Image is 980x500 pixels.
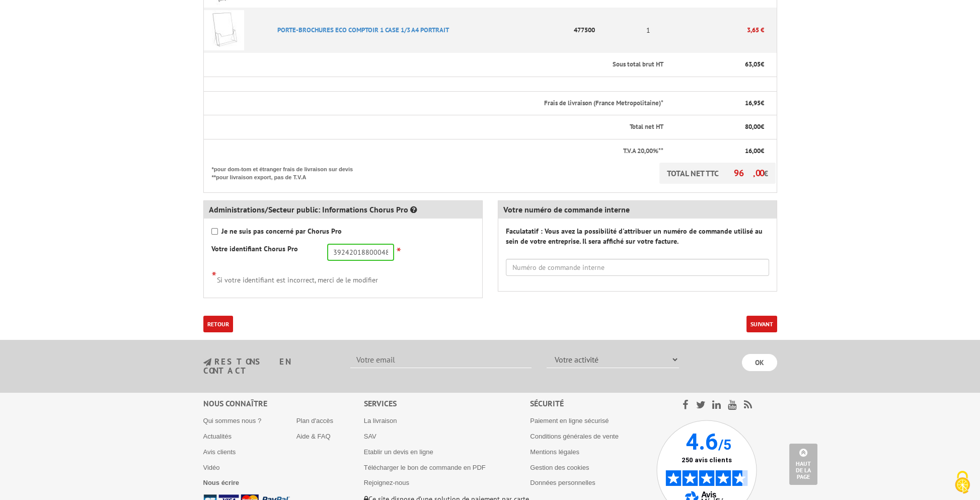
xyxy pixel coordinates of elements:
[734,167,764,179] span: 96,00
[672,60,764,69] p: €
[211,228,218,235] input: Je ne suis pas concerné par Chorus Pro
[664,21,764,39] p: 3,65 €
[364,464,486,471] a: Télécharger le bon de commande en PDF
[506,226,769,246] label: Faculatatif : Vous avez la possibilité d'attribuer un numéro de commande utilisé au sein de votre...
[530,433,619,440] a: Conditions générales de vente
[672,147,764,156] p: €
[364,398,531,409] div: Services
[203,115,664,139] th: Total net HT
[745,147,761,155] span: 16,00
[277,26,449,34] a: PORTE-BROCHURES ECO COMPTOIR 1 CASE 1/3 A4 PORTRAIT
[945,466,980,500] button: Cookies (fenêtre modale)
[364,479,409,486] a: Rejoignez-nous
[659,163,776,184] p: TOTAL NET TTC €
[204,10,244,50] img: PORTE-BROCHURES ECO COMPTOIR 1 CASE 1/3 A4 PORTRAIT
[950,470,975,495] img: Cookies (fenêtre modale)
[364,417,397,424] a: La livraison
[498,201,777,219] div: Votre numéro de commande interne
[296,417,333,424] a: Plan d'accès
[203,358,211,367] img: newsletter.jpg
[745,60,761,68] span: 63,05
[203,433,232,440] a: Actualités
[364,448,433,456] a: Etablir un devis en ligne
[571,21,632,39] p: 477500
[203,417,262,424] a: Qui sommes nous ?
[221,227,342,236] strong: Je ne suis pas concerné par Chorus Pro
[203,479,240,486] a: Nous écrire
[203,464,220,471] a: Vidéo
[203,448,236,456] a: Avis clients
[203,316,233,332] a: Retour
[203,398,364,409] div: Nous connaître
[296,433,331,440] a: Aide & FAQ
[212,163,363,181] p: *pour dom-tom et étranger frais de livraison sur devis **pour livraison export, pas de T.V.A
[204,201,482,219] div: Administrations/Secteur public: Informations Chorus Pro
[530,448,579,456] a: Mentions légales
[530,398,656,409] div: Sécurité
[672,122,764,132] p: €
[506,259,769,276] input: Numéro de commande interne
[211,268,475,285] div: Si votre identifiant est incorrect, merci de le modifier
[203,91,664,115] th: Frais de livraison (France Metropolitaine)*
[364,433,376,440] a: SAV
[745,99,761,107] span: 16,95
[212,147,664,156] p: T.V.A 20,00%**
[530,464,589,471] a: Gestion des cookies
[672,99,764,108] p: €
[789,444,817,485] a: Haut de la page
[745,122,761,131] span: 80,00
[203,358,336,375] h3: restons en contact
[742,354,777,371] input: OK
[530,417,609,424] a: Paiement en ligne sécurisé
[530,479,595,486] a: Données personnelles
[203,53,664,77] th: Sous total brut HT
[350,351,532,368] input: Votre email
[211,244,298,254] label: Votre identifiant Chorus Pro
[633,8,665,53] td: 1
[746,316,777,332] button: Suivant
